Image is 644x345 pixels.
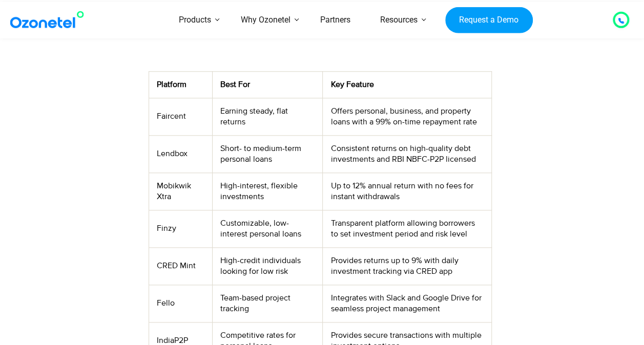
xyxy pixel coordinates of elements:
[323,135,492,172] td: Consistent returns on high-quality debt investments and RBI NBFC-P2P licensed
[323,247,492,285] td: Provides returns up to 9% with daily investment tracking via CRED app
[226,2,305,38] a: Why Ozonetel
[149,247,212,285] td: CRED Mint
[149,210,212,247] td: Finzy
[365,2,432,38] a: Resources
[323,98,492,135] td: Offers personal, business, and property loans with a 99% on-time repayment rate
[323,210,492,247] td: Transparent platform allowing borrowers to set investment period and risk level
[149,135,212,172] td: Lendbox
[323,285,492,322] td: Integrates with Slack and Google Drive for seamless project management
[149,71,212,98] th: Platform
[212,210,323,247] td: Customizable, low-interest personal loans
[212,172,323,210] td: High-interest, flexible investments
[149,98,212,135] td: Faircent
[149,172,212,210] td: Mobikwik Xtra
[212,98,323,135] td: Earning steady, flat returns
[323,71,492,98] th: Key Feature
[212,71,323,98] th: Best For
[212,285,323,322] td: Team-based project tracking
[212,135,323,172] td: Short- to medium-term personal loans
[164,2,226,38] a: Products
[305,2,365,38] a: Partners
[149,285,212,322] td: Fello
[212,247,323,285] td: High-credit individuals looking for low risk
[323,172,492,210] td: Up to 12% annual return with no fees for instant withdrawals
[445,7,533,33] a: Request a Demo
